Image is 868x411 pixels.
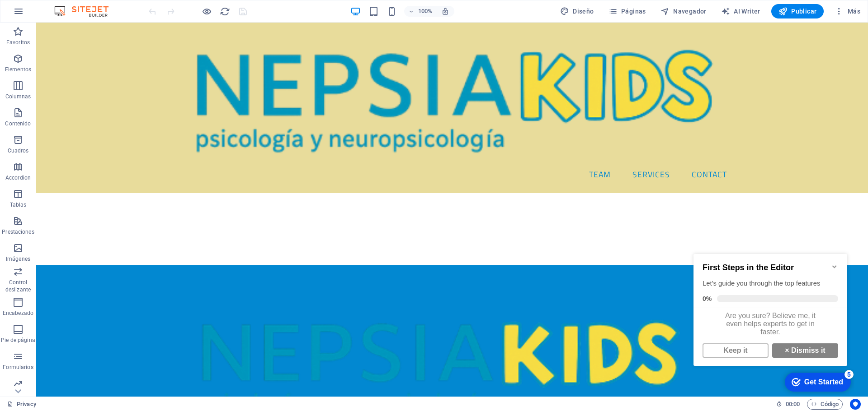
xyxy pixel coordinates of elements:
[13,101,79,115] a: Keep it
[6,255,30,263] p: Imágenes
[4,66,157,97] div: Are you sure? Believe me, it even helps experts to get in faster.
[807,399,843,410] button: Código
[660,7,707,16] span: Navegador
[8,147,29,154] p: Cuadros
[786,399,800,410] span: 00 00
[609,7,646,16] span: Páginas
[792,401,793,407] span: :
[201,6,212,17] button: Haz clic para salir del modo de previsualización y seguir editando
[13,21,148,30] h2: First Steps in the Editor
[5,174,31,181] p: Accordion
[95,130,161,149] div: Get Started 5 items remaining, 0% complete
[220,6,230,17] i: Volver a cargar página
[7,399,36,410] a: Haz clic para cancelar la selección y doble clic para abrir páginas
[3,309,33,317] p: Encabezado
[114,136,153,144] div: Get Started
[1,337,35,344] p: Pie de página
[404,6,436,17] button: 100%
[657,4,710,18] button: Navegador
[771,4,824,18] button: Publicar
[811,399,839,410] span: Código
[95,104,99,112] strong: ×
[441,7,449,15] i: Al redimensionar, ajustar el nivel de zoom automáticamente para ajustarse al dispositivo elegido.
[557,4,598,18] button: Diseño
[13,37,148,46] div: Let's guide you through the top features
[5,120,31,127] p: Contenido
[721,7,760,16] span: AI Writer
[2,228,34,236] p: Prestaciones
[6,39,30,46] p: Favoritos
[605,4,650,18] button: Páginas
[13,53,27,60] span: 0%
[831,4,864,18] button: Más
[778,7,817,16] span: Publicar
[3,364,33,371] p: Formularios
[418,6,432,17] h6: 100%
[717,4,764,18] button: AI Writer
[560,7,594,16] span: Diseño
[141,21,148,28] div: Minimize checklist
[52,6,120,17] img: Editor Logo
[850,399,861,410] button: Usercentrics
[5,66,31,73] p: Elementos
[155,128,164,137] div: 5
[835,7,860,16] span: Más
[557,4,598,18] div: Diseño (Ctrl+Alt+Y)
[82,101,148,115] a: × Dismiss it
[219,6,230,17] button: reload
[10,201,27,208] p: Tablas
[5,93,31,100] p: Columnas
[776,399,800,410] h6: Tiempo de la sesión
